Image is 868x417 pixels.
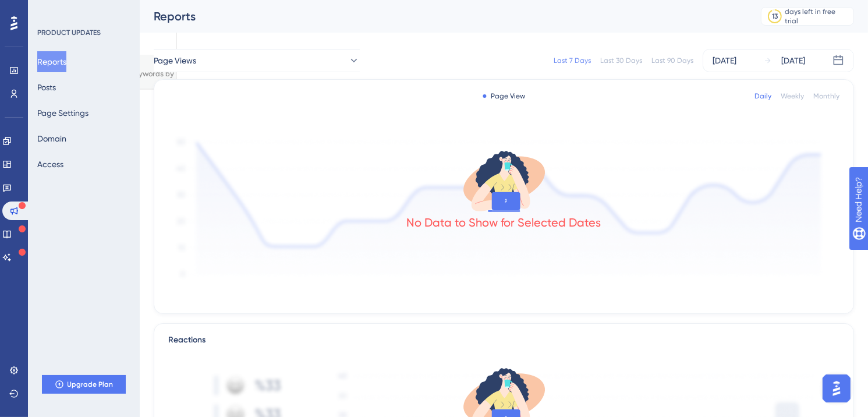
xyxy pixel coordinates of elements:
[37,154,63,175] button: Access
[37,128,66,149] button: Domain
[116,68,125,77] img: tab_keywords_by_traffic_grey.svg
[37,103,88,123] button: Page Settings
[33,19,57,28] div: v 4.0.25
[819,371,854,406] iframe: UserGuiding AI Assistant Launcher
[37,51,66,72] button: Reports
[168,333,839,347] div: Reactions
[651,56,693,65] div: Last 90 Days
[154,54,196,68] span: Page Views
[19,30,28,40] img: website_grey.svg
[483,91,525,101] div: Page View
[154,49,360,72] button: Page Views
[754,91,771,101] div: Daily
[772,12,778,21] div: 13
[37,77,56,98] button: Posts
[154,8,732,24] div: Reports
[785,7,850,26] div: days left in free trial
[713,54,736,68] div: [DATE]
[19,19,28,28] img: logo_orange.svg
[407,214,601,231] div: No Data to Show for Selected Dates
[813,91,839,101] div: Monthly
[600,56,642,65] div: Last 30 Days
[781,91,804,101] div: Weekly
[554,56,591,65] div: Last 7 Days
[27,3,73,17] span: Need Help?
[68,380,114,389] span: Upgrade Plan
[42,375,126,394] button: Upgrade Plan
[31,68,41,77] img: tab_domain_overview_orange.svg
[37,28,101,37] div: PRODUCT UPDATES
[129,69,196,76] div: Keywords by Traffic
[781,54,805,68] div: [DATE]
[30,30,128,40] div: Domain: [DOMAIN_NAME]
[44,69,104,76] div: Domain Overview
